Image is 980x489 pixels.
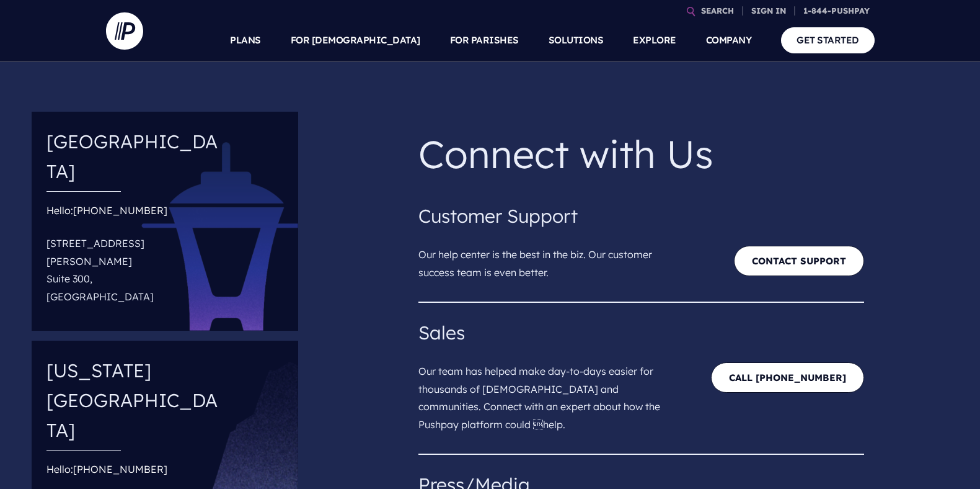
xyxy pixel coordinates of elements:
a: EXPLORE [633,19,676,62]
a: GET STARTED [781,27,875,53]
p: Our help center is the best in the biz. Our customer success team is even better. [418,231,686,287]
a: PLANS [230,19,261,62]
a: FOR PARISHES [450,19,519,62]
h4: [GEOGRAPHIC_DATA] [46,122,224,191]
a: [PHONE_NUMBER] [73,463,167,475]
h4: [US_STATE][GEOGRAPHIC_DATA] [46,351,224,450]
h4: Customer Support [418,201,865,231]
p: Our team has helped make day-to-days easier for thousands of [DEMOGRAPHIC_DATA] and communities. ... [418,348,686,439]
a: Contact Support [734,246,864,276]
div: Hello: [46,202,224,311]
p: Connect with Us [418,122,865,186]
a: COMPANY [706,19,752,62]
p: [STREET_ADDRESS][PERSON_NAME] Suite 300, [GEOGRAPHIC_DATA] [46,230,224,311]
a: FOR [DEMOGRAPHIC_DATA] [291,19,420,62]
a: [PHONE_NUMBER] [73,204,167,217]
h4: Sales [418,318,865,348]
a: SOLUTIONS [549,19,604,62]
a: CALL [PHONE_NUMBER] [711,362,864,393]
